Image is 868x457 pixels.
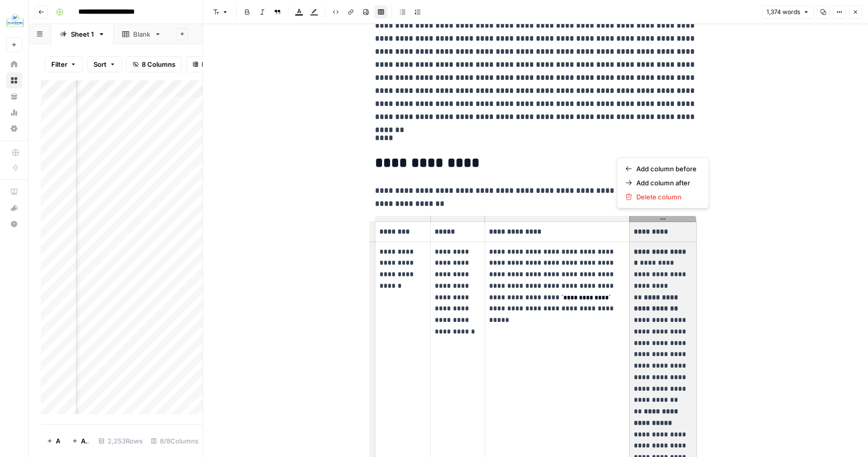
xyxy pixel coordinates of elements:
div: 2,253 Rows [94,433,147,449]
button: 8 Columns [126,56,182,72]
button: What's new? [6,200,22,216]
button: Filter [45,56,83,72]
a: Home [6,56,22,72]
span: Delete column [636,192,697,202]
span: Sort [93,59,107,69]
button: 1,374 words [762,6,814,19]
div: Sheet 1 [71,29,94,39]
a: Sheet 1 [51,24,114,44]
button: Sort [87,56,122,72]
button: Workspace: XYPN [6,8,22,33]
span: Add column before [636,164,697,174]
div: What's new? [7,200,22,215]
span: Filter [51,59,67,69]
span: Add column after [636,178,697,188]
a: AirOps Academy [6,184,22,200]
button: Freeze Columns [186,56,260,72]
a: Usage [6,104,22,121]
button: Add 10 Rows [66,433,94,449]
div: 8/8 Columns [147,433,203,449]
a: Your Data [6,88,22,104]
div: Blank [133,29,150,39]
span: 1,374 words [766,8,800,17]
span: Add 10 Rows [81,436,88,446]
span: 8 Columns [142,59,175,69]
button: Help + Support [6,216,22,232]
a: Browse [6,72,22,88]
a: Blank [114,24,170,44]
a: Settings [6,121,22,137]
img: XYPN Logo [6,12,24,30]
button: Add Row [41,433,66,449]
span: Add Row [56,436,60,446]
